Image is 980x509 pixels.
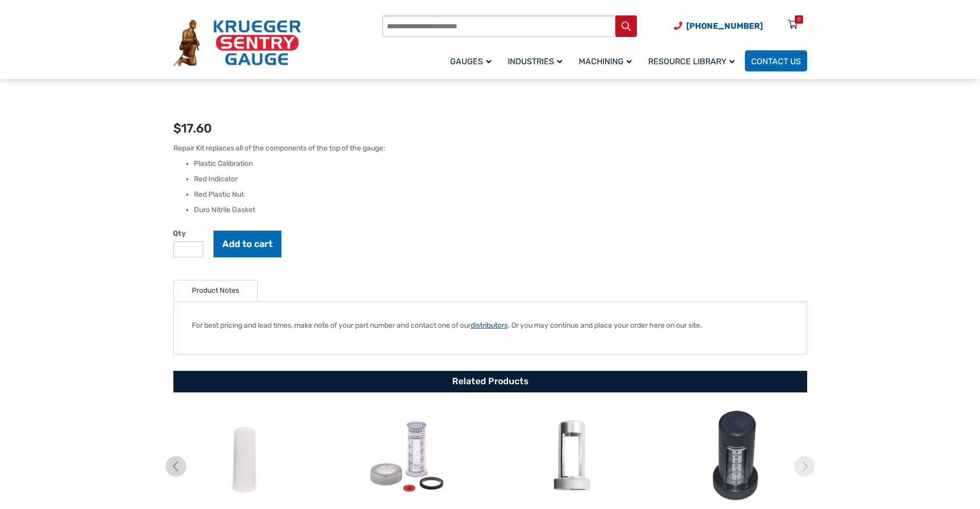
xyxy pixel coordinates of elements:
[173,143,807,154] p: Repair Kit replaces all of the components of the top of the gauge:
[502,49,573,73] a: Industries
[192,320,789,331] p: For best pricing and lead times, make note of your part number and contact one of our . Or you ma...
[642,49,745,73] a: Resource Library
[192,280,239,300] a: Product Notes
[173,121,212,136] bdi: 17.60
[450,56,491,66] span: Gauges
[173,20,301,67] img: Krueger Sentry Gauge
[173,241,203,257] input: Product quantity
[194,159,807,169] li: Plastic Calibration
[166,408,324,505] img: Float-P
[674,20,763,32] a: Phone Number (920) 434-8860
[493,408,651,505] img: ALG-OF
[173,121,181,136] span: $
[213,231,281,257] button: Add to cart
[194,174,807,184] li: Red Indicator
[166,456,186,477] img: chevron-left.svg
[329,408,488,505] img: DALN-Kit
[471,321,508,330] a: distributors
[686,21,763,31] span: [PHONE_NUMBER]
[797,15,800,24] div: 0
[508,56,562,66] span: Industries
[648,56,735,66] span: Resource Library
[794,456,815,477] img: chevron-right.svg
[751,56,801,66] span: Contact Us
[573,49,642,73] a: Machining
[173,371,807,392] h2: Related Products
[745,50,807,71] a: Contact Us
[579,56,632,66] span: Machining
[194,190,807,200] li: Red Plastic Nut
[194,205,807,215] li: Duro Nitrile Gasket
[656,408,815,505] img: PVG
[444,49,502,73] a: Gauges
